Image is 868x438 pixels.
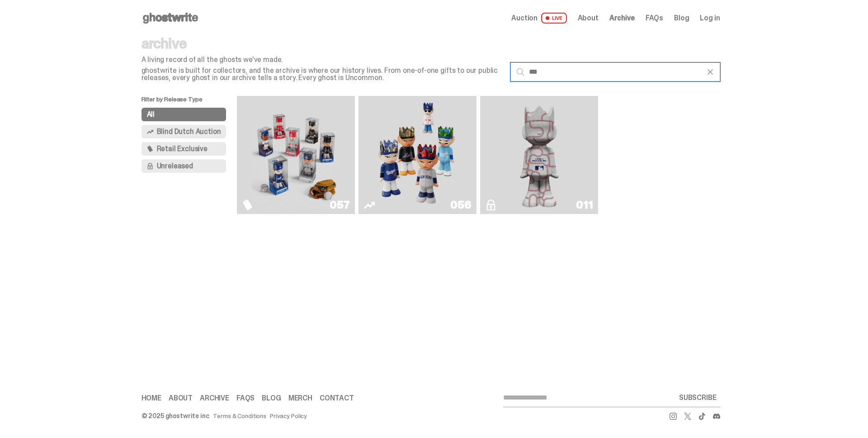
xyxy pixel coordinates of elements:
button: Retail Exclusive [142,142,226,156]
div: 056 [450,200,471,210]
p: A living record of all the ghosts we've made. [142,56,503,63]
p: archive [142,36,503,51]
a: Privacy Policy [270,413,307,419]
span: Blind Dutch Auction [157,128,221,135]
a: Merch [288,395,312,402]
button: Blind Dutch Auction [142,125,226,138]
a: Archive [609,14,635,22]
div: © 2025 ghostwrite inc [142,413,209,419]
a: Baseball [486,100,593,210]
span: Auction [511,14,538,22]
button: Unreleased [142,159,226,173]
button: SUBSCRIBE [675,389,720,407]
a: Contact [320,395,354,402]
a: Terms & Conditions [213,413,266,419]
div: 011 [576,200,593,210]
button: All [142,108,226,121]
div: 057 [330,200,349,210]
a: FAQs [236,395,255,402]
a: Log in [700,14,720,22]
a: Blog [262,395,281,402]
span: Retail Exclusive [157,145,208,152]
img: Baseball [516,100,563,210]
a: Game Face (2025) [242,100,349,210]
a: Archive [200,395,229,402]
a: FAQs [646,14,663,22]
span: LIVE [541,13,567,24]
a: About [169,395,193,402]
a: Auction LIVE [511,13,566,24]
a: About [578,14,599,22]
p: Filter by Release Type [142,96,237,108]
a: Home [142,395,161,402]
a: Game Face (2025) [364,100,471,210]
p: ghostwrite is built for collectors, and the archive is where our history lives. From one-of-one g... [142,67,503,81]
img: Game Face (2025) [252,100,340,210]
span: All [147,111,155,118]
span: Unreleased [157,162,193,170]
img: Game Face (2025) [373,100,462,210]
a: Blog [674,14,689,22]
